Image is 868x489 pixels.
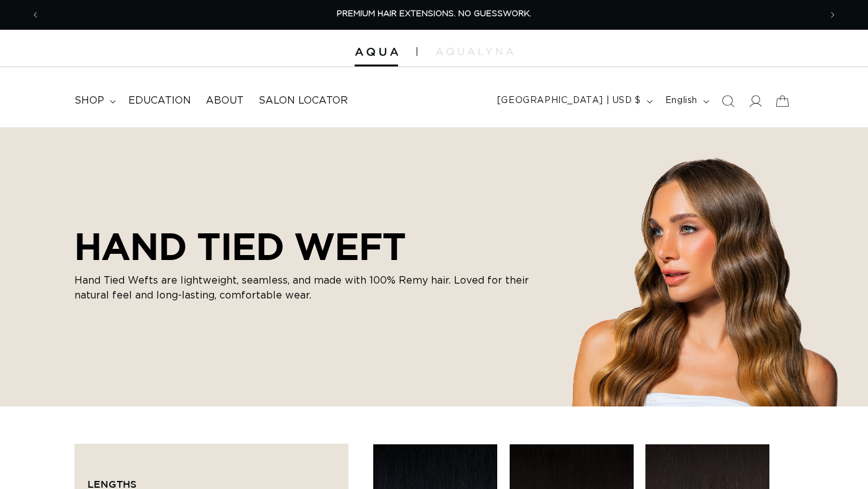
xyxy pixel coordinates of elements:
[658,89,714,113] button: English
[74,94,104,107] span: shop
[436,48,513,55] img: aqualyna.com
[121,87,198,115] a: Education
[22,3,49,27] button: Previous announcement
[497,94,641,107] span: [GEOGRAPHIC_DATA] | USD $
[337,10,531,18] span: PREMIUM HAIR EXTENSIONS. NO GUESSWORK.
[128,94,191,107] span: Education
[490,89,658,113] button: [GEOGRAPHIC_DATA] | USD $
[259,94,348,107] span: Salon Locator
[819,3,846,27] button: Next announcement
[206,94,244,107] span: About
[74,273,546,303] p: Hand Tied Wefts are lightweight, seamless, and made with 100% Remy hair. Loved for their natural ...
[714,87,742,115] summary: Search
[67,87,121,115] summary: shop
[665,94,697,107] span: English
[355,48,398,56] img: Aqua Hair Extensions
[198,87,251,115] a: About
[251,87,355,115] a: Salon Locator
[74,225,546,268] h2: HAND TIED WEFT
